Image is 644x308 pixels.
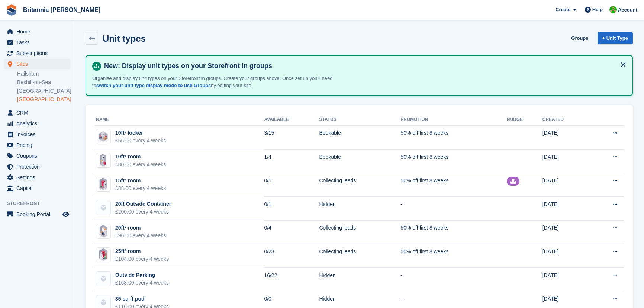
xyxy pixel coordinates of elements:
td: [DATE] [542,267,589,291]
span: Pricing [16,140,61,150]
td: Collecting leads [319,173,401,197]
span: Capital [16,183,61,193]
img: blank-unit-type-icon-ffbac7b88ba66c5e286b0e438baccc4b9c83835d4c34f86887a83fc20ec27e7b.svg [96,272,110,286]
span: Protection [16,161,61,172]
th: Name [94,114,264,126]
span: Help [592,6,603,13]
td: [DATE] [542,173,589,197]
div: 35 sq ft pod [115,295,169,303]
div: Outside Parking [115,271,169,279]
a: [GEOGRAPHIC_DATA] [17,87,70,94]
td: 50% off first 8 weeks [400,244,506,268]
a: menu [4,129,70,139]
td: Collecting leads [319,220,401,244]
td: 16/22 [264,267,319,291]
a: menu [4,172,70,183]
td: 50% off first 8 weeks [400,149,506,173]
td: Bookable [319,125,401,149]
h4: New: Display unit types on your Storefront in groups [101,62,626,70]
td: Collecting leads [319,244,401,268]
td: 0/23 [264,244,319,268]
img: 20FT.png [98,224,109,239]
td: 0/4 [264,220,319,244]
div: 15ft² room [115,177,166,185]
td: [DATE] [542,125,589,149]
a: Hailsham [17,70,70,77]
span: Create [556,6,570,13]
span: Tasks [16,37,61,48]
div: £168.00 every 4 weeks [115,279,169,287]
span: Subscriptions [16,48,61,58]
td: [DATE] [542,196,589,220]
a: menu [4,37,70,48]
a: menu [4,161,70,172]
span: Analytics [16,118,61,129]
td: 0/1 [264,196,319,220]
img: Wendy Thorp [609,6,617,13]
a: menu [4,183,70,193]
a: menu [4,26,70,37]
a: Groups [568,32,591,44]
a: Britannia [PERSON_NAME] [20,4,103,16]
img: 15FT.png [98,177,109,192]
td: 50% off first 8 weeks [400,173,506,197]
th: Nudge [507,114,542,126]
td: [DATE] [542,220,589,244]
a: [GEOGRAPHIC_DATA] [17,96,70,103]
div: £200.00 every 4 weeks [115,208,171,216]
a: menu [4,140,70,150]
span: Booking Portal [16,209,61,219]
a: Bexhill-on-Sea [17,79,70,86]
th: Created [542,114,589,126]
td: 0/5 [264,173,319,197]
div: £56.00 every 4 weeks [115,137,166,145]
a: menu [4,151,70,161]
a: menu [4,59,70,69]
a: menu [4,118,70,129]
th: Status [319,114,401,126]
p: Organise and display unit types on your Storefront in groups. Create your groups above. Once set ... [92,75,352,89]
div: 25ft² room [115,247,169,255]
td: - [400,267,506,291]
td: 50% off first 8 weeks [400,125,506,149]
div: 20ft² room [115,224,166,232]
td: [DATE] [542,149,589,173]
span: Account [618,6,637,14]
div: £88.00 every 4 weeks [115,185,166,192]
span: Settings [16,172,61,183]
td: [DATE] [542,244,589,268]
a: Preview store [61,210,70,219]
a: menu [4,48,70,58]
div: 20ft Outside Container [115,200,171,208]
span: Sites [16,59,61,69]
td: Hidden [319,196,401,220]
td: Bookable [319,149,401,173]
a: switch your unit type display mode to use Groups [96,83,211,88]
span: CRM [16,108,61,118]
img: stora-icon-8386f47178a22dfd0bd8f6a31ec36ba5ce8667c1dd55bd0f319d3a0aa187defe.svg [6,4,17,16]
span: Invoices [16,129,61,139]
td: - [400,196,506,220]
span: Coupons [16,151,61,161]
img: 10FT.png [96,130,110,144]
div: 10ft² locker [115,129,166,137]
td: 3/15 [264,125,319,149]
a: menu [4,209,70,219]
img: blank-unit-type-icon-ffbac7b88ba66c5e286b0e438baccc4b9c83835d4c34f86887a83fc20ec27e7b.svg [96,200,110,215]
img: 10FT-High.png [99,153,108,168]
a: menu [4,108,70,118]
td: Hidden [319,267,401,291]
div: £96.00 every 4 weeks [115,232,166,240]
td: 50% off first 8 weeks [400,220,506,244]
th: Promotion [400,114,506,126]
div: 10ft² room [115,153,166,161]
h2: Unit types [103,33,146,44]
td: 1/4 [264,149,319,173]
th: Available [264,114,319,126]
img: 25FT.png [97,247,109,262]
span: Home [16,26,61,37]
div: £80.00 every 4 weeks [115,161,166,169]
div: £104.00 every 4 weeks [115,255,169,263]
span: Storefront [7,200,74,207]
a: + Unit Type [598,32,633,44]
